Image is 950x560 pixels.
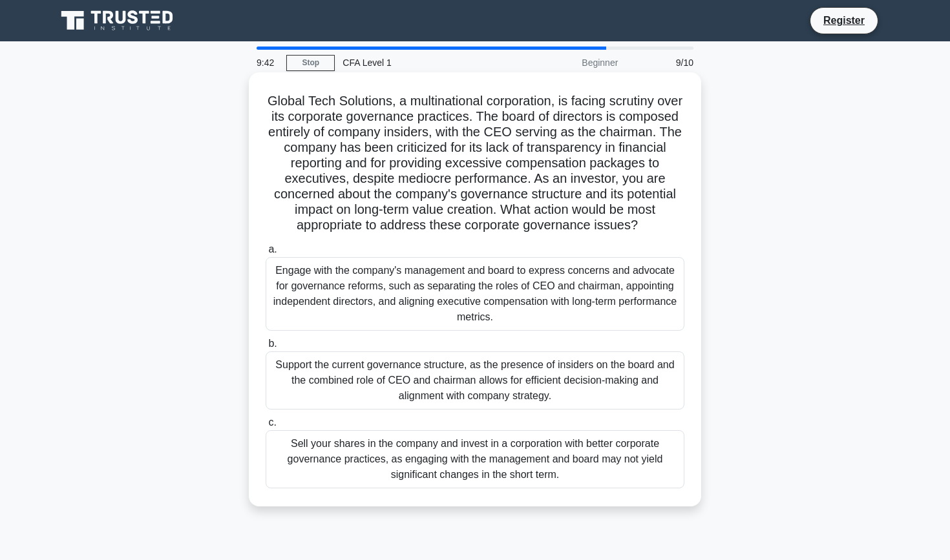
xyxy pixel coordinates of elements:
[268,338,277,349] span: b.
[266,257,684,331] div: Engage with the company's management and board to express concerns and advocate for governance re...
[266,351,684,410] div: Support the current governance structure, as the presence of insiders on the board and the combin...
[286,55,335,71] a: Stop
[335,50,512,76] div: CFA Level 1
[512,50,626,76] div: Beginner
[626,50,701,76] div: 9/10
[268,417,276,428] span: c.
[249,50,286,76] div: 9:42
[264,93,686,234] h5: Global Tech Solutions, a multinational corporation, is facing scrutiny over its corporate governa...
[268,244,277,254] span: a.
[266,430,684,488] div: Sell your shares in the company and invest in a corporation with better corporate governance prac...
[816,12,872,28] a: Register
